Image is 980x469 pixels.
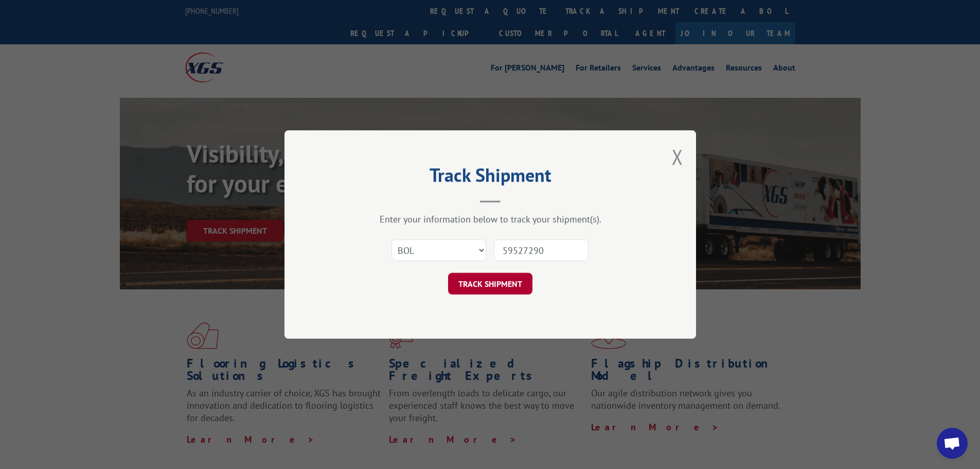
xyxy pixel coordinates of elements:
[448,273,532,294] button: TRACK SHIPMENT
[672,143,683,170] button: Close modal
[937,428,968,459] div: Open chat
[494,239,589,261] input: Number(s)
[336,213,645,225] div: Enter your information below to track your shipment(s).
[336,168,645,187] h2: Track Shipment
